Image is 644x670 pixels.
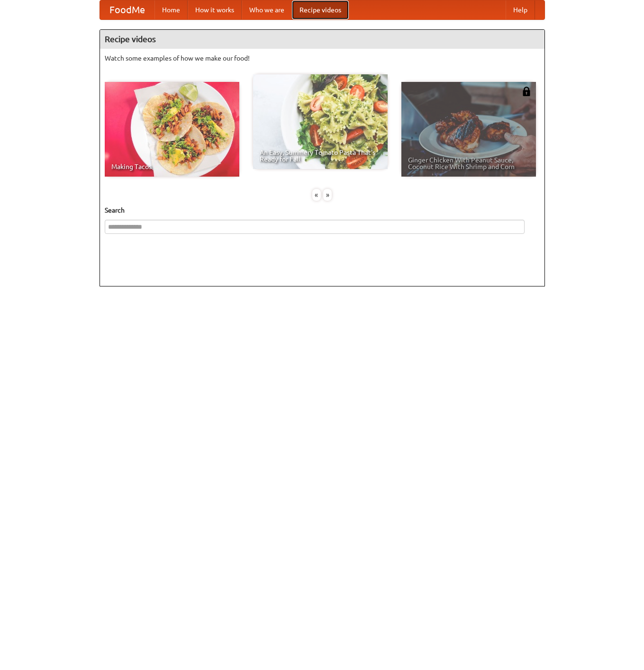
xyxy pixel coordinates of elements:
a: Help [506,0,535,19]
a: Who we are [242,0,292,19]
a: Making Tacos [105,82,239,177]
img: 483408.png [522,87,531,96]
h5: Search [105,205,540,215]
div: « [312,189,321,201]
a: How it works [188,0,242,19]
span: An Easy, Summery Tomato Pasta That's Ready for Fall [260,149,381,162]
a: Home [154,0,188,19]
span: Making Tacos [111,163,233,170]
div: » [323,189,332,201]
h4: Recipe videos [100,30,544,49]
p: Watch some examples of how we make our food! [105,54,540,63]
a: Recipe videos [292,0,349,19]
a: An Easy, Summery Tomato Pasta That's Ready for Fall [253,74,388,169]
a: FoodMe [100,0,154,19]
